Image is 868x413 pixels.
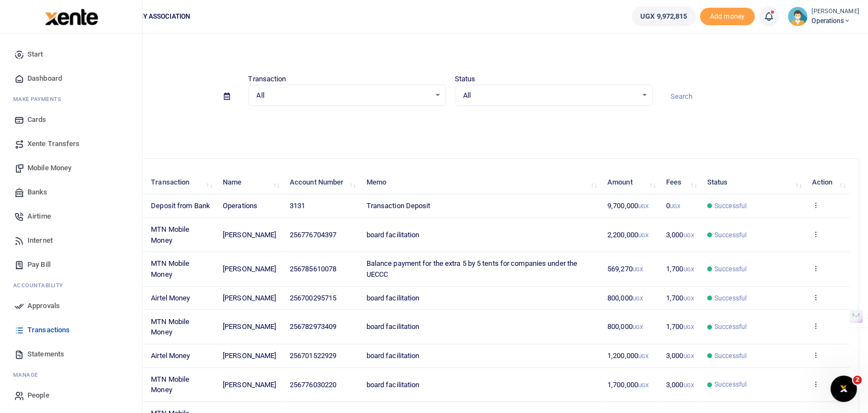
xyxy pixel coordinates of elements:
small: [PERSON_NAME] [812,7,859,16]
a: Banks [9,180,133,204]
span: 3,000 [666,231,694,239]
a: Mobile Money [9,156,133,180]
span: 800,000 [607,294,643,302]
span: 256782973409 [290,322,336,331]
span: Pay Bill [27,259,50,270]
span: Banks [27,187,48,198]
a: Dashboard [9,66,133,91]
th: Transaction: activate to sort column ascending [145,171,217,194]
span: 9,700,000 [607,202,649,210]
a: Approvals [9,294,133,318]
span: Successful [714,201,747,211]
a: Cards [9,108,133,132]
span: 256776704397 [290,231,336,239]
span: 569,270 [607,265,643,273]
li: Ac [9,277,133,294]
th: Action: activate to sort column ascending [806,171,850,194]
span: MTN Mobile Money [151,375,189,394]
th: Fees: activate to sort column ascending [660,171,701,194]
span: 3,000 [666,381,694,389]
small: UGX [670,203,680,209]
span: [PERSON_NAME] [223,265,276,273]
span: 2 [853,376,862,384]
small: UGX [684,295,694,302]
span: 256701522929 [290,351,336,360]
li: M [9,366,133,383]
span: Airtel Money [151,294,190,302]
span: [PERSON_NAME] [223,231,276,239]
small: UGX [633,295,643,302]
small: UGX [638,353,649,359]
span: 3131 [290,202,305,210]
a: Add money [700,12,755,20]
label: Transaction [249,74,286,85]
span: board facilitation [367,381,420,389]
a: People [9,383,133,408]
span: Successful [714,322,747,332]
span: Balance payment for the extra 5 by 5 tents for companies under the UECCC [367,259,578,278]
span: 256776030220 [290,381,336,389]
img: logo-large [45,9,98,25]
th: Name: activate to sort column ascending [217,171,284,194]
span: 256785610078 [290,265,336,273]
span: 1,700 [666,322,694,331]
th: Memo: activate to sort column ascending [360,171,602,194]
span: board facilitation [367,231,420,239]
p: Download [42,119,859,131]
span: Xente Transfers [27,138,80,149]
span: Successful [714,230,747,240]
span: 2,200,000 [607,231,649,239]
span: 3,000 [666,351,694,360]
span: Statements [27,349,64,360]
span: Successful [714,379,747,389]
span: board facilitation [367,294,420,302]
li: Wallet ballance [628,7,700,26]
span: 1,700 [666,265,694,273]
small: UGX [684,232,694,238]
span: Operations [812,16,859,26]
span: Mobile Money [27,163,71,174]
span: Airtel Money [151,351,190,360]
a: Xente Transfers [9,132,133,156]
a: Internet [9,228,133,253]
th: Status: activate to sort column ascending [701,171,806,194]
a: logo-small logo-large logo-large [44,12,98,20]
span: Operations [223,202,257,210]
li: M [9,91,133,108]
span: countability [21,281,63,289]
span: 1,700,000 [607,381,649,389]
small: UGX [684,353,694,359]
span: board facilitation [367,351,420,360]
span: Add money [700,8,755,26]
span: Dashboard [27,73,62,84]
span: anage [19,371,39,379]
h4: Transactions [42,47,859,59]
a: profile-user [PERSON_NAME] Operations [788,7,859,26]
span: Successful [714,351,747,361]
span: MTN Mobile Money [151,259,189,278]
a: UGX 9,972,815 [632,7,695,26]
span: Approvals [27,300,60,311]
span: [PERSON_NAME] [223,351,276,360]
span: MTN Mobile Money [151,225,189,244]
span: 1,700 [666,294,694,302]
span: 256700295715 [290,294,336,302]
small: UGX [684,324,694,330]
span: [PERSON_NAME] [223,322,276,331]
span: Transactions [27,325,70,336]
span: Cards [27,114,47,125]
span: MTN Mobile Money [151,317,189,337]
iframe: Intercom live chat [831,376,857,402]
span: All [257,90,431,101]
img: profile-user [788,7,808,26]
small: UGX [633,266,643,272]
small: UGX [633,324,643,330]
small: UGX [684,382,694,388]
span: Transaction Deposit [367,202,431,210]
small: UGX [638,232,649,238]
span: 1,200,000 [607,351,649,360]
small: UGX [684,266,694,272]
span: [PERSON_NAME] [223,294,276,302]
small: UGX [638,382,649,388]
span: UGX 9,972,815 [640,11,687,22]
